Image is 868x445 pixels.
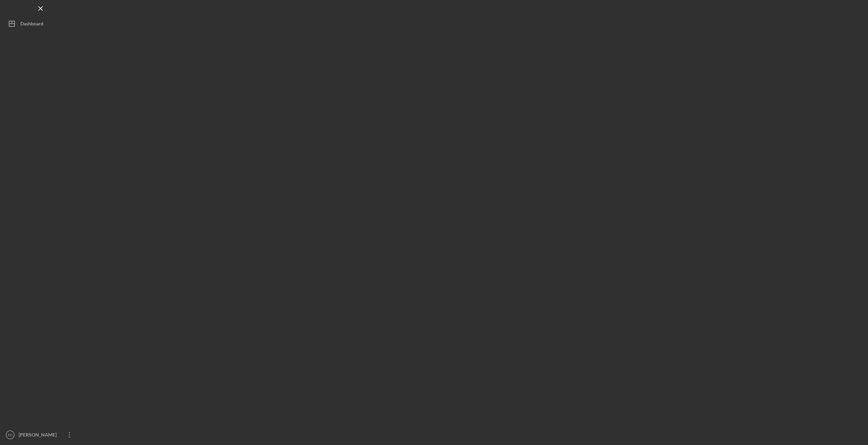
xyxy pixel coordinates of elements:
[3,17,78,31] button: Dashboard
[8,433,12,437] text: PD
[3,428,78,442] button: PD[PERSON_NAME]
[20,17,43,32] div: Dashboard
[17,428,61,443] div: [PERSON_NAME]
